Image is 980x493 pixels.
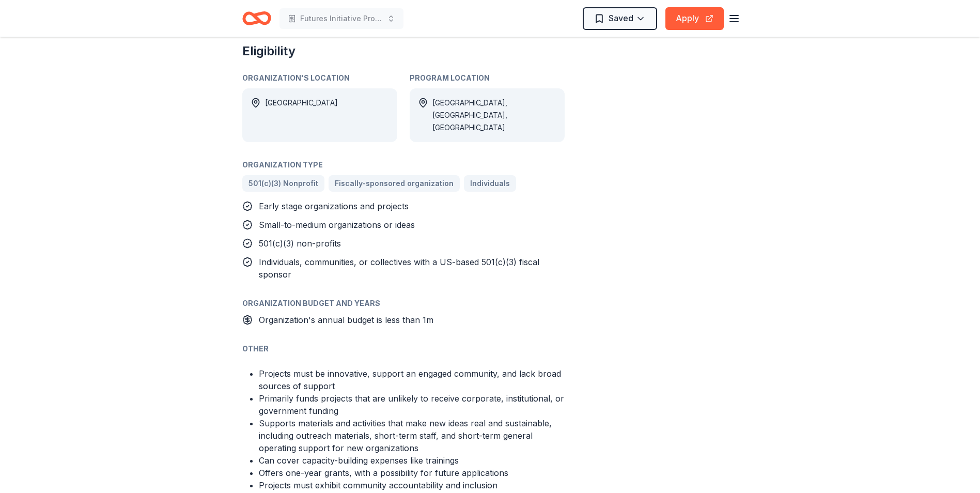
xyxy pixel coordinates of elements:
[470,177,510,190] span: Individuals
[248,177,318,190] span: 501(c)(3) Nonprofit
[259,315,433,325] span: Organization's annual budget is less than 1m
[259,479,565,491] li: Projects must exhibit community accountability and inclusion
[259,417,565,454] li: Supports materials and activities that make new ideas real and sustainable, including outreach ma...
[259,467,565,479] li: Offers one-year grants, with a possibility for future applications
[259,392,565,417] li: Primarily funds projects that are unlikely to receive corporate, institutional, or government fun...
[242,343,565,355] div: Other
[242,6,271,30] a: Home
[259,238,341,249] span: 501(c)(3) non-profits
[259,220,415,230] span: Small-to-medium organizations or ideas
[410,72,565,84] div: Program Location
[259,257,539,280] span: Individuals, communities, or collectives with a US-based 501(c)(3) fiscal sponsor
[583,7,657,30] button: Saved
[335,177,454,190] span: Fiscally-sponsored organization
[259,367,565,392] li: Projects must be innovative, support an engaged community, and lack broad sources of support
[665,7,724,30] button: Apply
[329,175,460,192] a: Fiscally-sponsored organization
[432,97,556,134] div: [GEOGRAPHIC_DATA], [GEOGRAPHIC_DATA], [GEOGRAPHIC_DATA]
[265,97,338,134] div: [GEOGRAPHIC_DATA]
[242,72,397,84] div: Organization's Location
[242,297,565,310] div: Organization Budget And Years
[464,175,516,192] a: Individuals
[259,454,565,467] li: Can cover capacity-building expenses like trainings
[242,43,565,59] h2: Eligibility
[259,201,409,211] span: Early stage organizations and projects
[279,8,403,29] button: Futures Initiative Program
[609,11,633,25] span: Saved
[242,175,324,192] a: 501(c)(3) Nonprofit
[300,12,383,25] span: Futures Initiative Program
[242,159,565,171] div: Organization Type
